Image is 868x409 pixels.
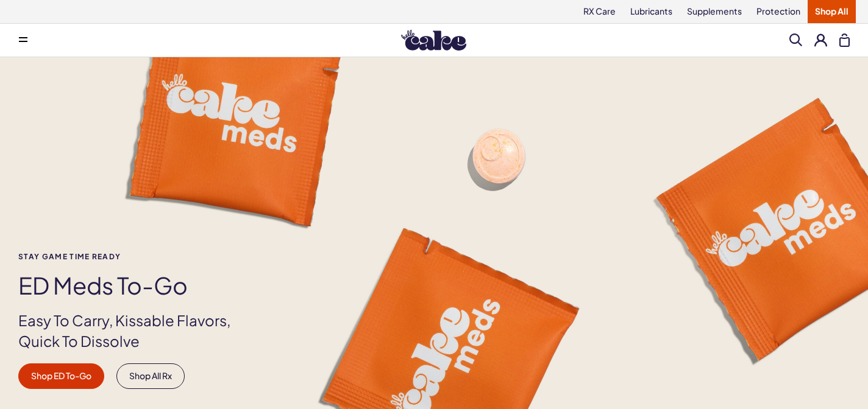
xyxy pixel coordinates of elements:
a: Shop ED To-Go [18,363,104,389]
span: Stay Game time ready [18,253,251,260]
img: Hello Cake [401,30,466,51]
p: Easy To Carry, Kissable Flavors, Quick To Dissolve [18,310,251,351]
h1: ED Meds to-go [18,273,251,298]
a: Shop All Rx [116,363,185,389]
